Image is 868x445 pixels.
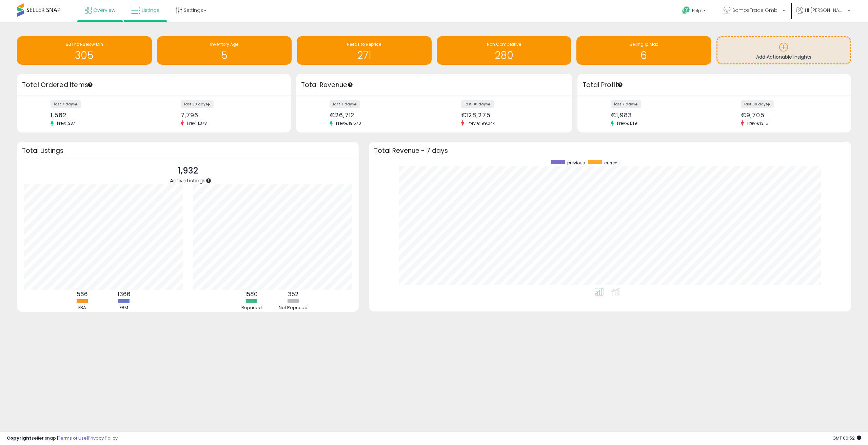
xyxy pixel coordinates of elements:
[184,120,210,126] span: Prev: 11,373
[677,1,713,22] a: Help
[22,80,286,90] h3: Total Ordered Items
[744,120,773,126] span: Prev: €13,151
[692,8,701,14] span: Help
[614,120,642,126] span: Prev: €1,491
[51,112,149,119] div: 1,562
[464,120,499,126] span: Prev: €199,044
[567,160,585,166] span: previous
[51,100,81,108] label: last 7 days
[170,164,205,177] p: 1,932
[741,100,774,108] label: last 30 days
[576,36,711,65] a: Selling @ Max 6
[300,50,428,61] h1: 271
[205,178,212,184] div: Tooltip anchor
[210,41,238,47] span: Inventory Age
[330,100,360,108] label: last 7 days
[157,36,292,65] a: Inventory Age 5
[273,305,314,311] div: Not Repriced
[805,7,846,14] span: Hi [PERSON_NAME]
[118,290,131,298] b: 1366
[604,160,619,166] span: current
[62,305,103,311] div: FBA
[20,50,149,61] h1: 305
[347,82,353,88] div: Tooltip anchor
[231,305,272,311] div: Repriced
[437,36,572,65] a: Non Competitive 280
[142,7,159,14] span: Listings
[741,112,839,119] div: €9,705
[22,148,354,153] h3: Total Listings
[732,7,781,14] span: SomosTrade GmbH
[301,80,567,90] h3: Total Revenue
[611,112,709,119] div: €1,983
[66,41,103,47] span: BB Price Below Min
[160,50,289,61] h1: 5
[617,82,623,88] div: Tooltip anchor
[682,6,690,15] i: Get Help
[717,37,850,63] a: Add Actionable Insights
[297,36,432,65] a: Needs to Reprice 271
[440,50,568,61] h1: 280
[756,54,811,60] span: Add Actionable Insights
[181,100,214,108] label: last 30 days
[288,290,298,298] b: 352
[170,177,205,184] span: Active Listings
[374,148,846,153] h3: Total Revenue - 7 days
[461,112,560,119] div: €128,275
[630,41,658,47] span: Selling @ Max
[487,41,521,47] span: Non Competitive
[181,112,279,119] div: 7,796
[583,80,846,90] h3: Total Profit
[796,7,850,22] a: Hi [PERSON_NAME]
[611,100,641,108] label: last 7 days
[54,120,79,126] span: Prev: 1,237
[461,100,494,108] label: last 30 days
[93,7,115,14] span: Overview
[330,112,429,119] div: €26,712
[87,82,93,88] div: Tooltip anchor
[104,305,144,311] div: FBM
[245,290,258,298] b: 1580
[77,290,88,298] b: 566
[333,120,364,126] span: Prev: €19,570
[347,41,381,47] span: Needs to Reprice
[17,36,152,65] a: BB Price Below Min 305
[580,50,708,61] h1: 6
